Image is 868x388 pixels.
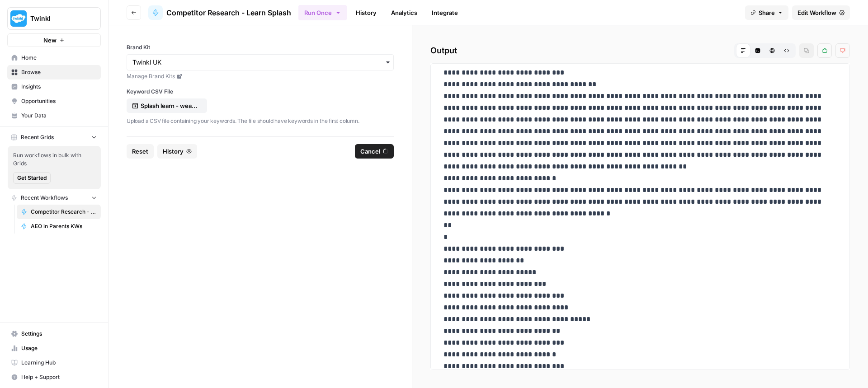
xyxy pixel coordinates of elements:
[132,58,388,67] input: Twinkl UK
[90,52,97,60] img: tab_keywords_by_traffic_grey.svg
[21,194,68,202] span: Recent Workflows
[21,330,97,338] span: Settings
[797,8,836,17] span: Edit Workflow
[13,172,51,184] button: Get Started
[17,219,101,234] a: AEO in Parents KWs
[132,147,148,156] span: Reset
[163,147,184,156] span: History
[7,79,101,94] a: Insights
[14,23,22,31] img: website_grey.svg
[7,94,101,108] a: Opportunities
[31,222,97,230] span: AEO in Parents KWs
[21,373,97,381] span: Help + Support
[21,359,97,367] span: Learning Hub
[355,144,394,159] button: Cancel
[298,5,347,20] button: Run Once
[21,83,97,91] span: Insights
[100,53,152,59] div: Keywords by Traffic
[430,43,850,58] h2: Output
[7,33,101,47] button: New
[148,5,291,20] a: Competitor Research - Learn Splash
[31,208,97,216] span: Competitor Research - Learn Splash
[7,370,101,384] button: Help + Support
[127,72,394,80] a: Manage Brand Kits
[24,52,32,60] img: tab_domain_overview_orange.svg
[34,53,81,59] div: Domain Overview
[24,23,99,31] div: Domain: [DOMAIN_NAME]
[21,112,97,120] span: Your Data
[127,43,394,51] label: Brand Kit
[10,10,27,27] img: Twinkl Logo
[360,147,380,156] span: Cancel
[386,5,423,20] a: Analytics
[7,51,101,65] a: Home
[759,8,775,17] span: Share
[141,101,198,110] p: Splash learn - weak - Sheet1.csv
[426,5,463,20] a: Integrate
[7,327,101,341] a: Settings
[7,191,101,205] button: Recent Workflows
[21,97,97,105] span: Opportunities
[7,7,101,30] button: Workspace: Twinkl
[17,174,47,182] span: Get Started
[21,344,97,352] span: Usage
[127,144,154,159] button: Reset
[7,341,101,355] a: Usage
[157,144,197,159] button: History
[21,133,54,141] span: Recent Grids
[25,14,44,22] div: v 4.0.25
[13,151,95,168] span: Run workflows in bulk with Grids
[7,65,101,79] a: Browse
[21,68,97,76] span: Browse
[30,14,85,23] span: Twinkl
[21,54,97,62] span: Home
[7,131,101,144] button: Recent Grids
[7,355,101,370] a: Learning Hub
[17,205,101,219] a: Competitor Research - Learn Splash
[7,108,101,123] a: Your Data
[14,14,22,22] img: logo_orange.svg
[166,7,291,18] span: Competitor Research - Learn Splash
[43,36,57,45] span: New
[127,98,207,113] button: Splash learn - weak - Sheet1.csv
[350,5,382,20] a: History
[745,5,788,20] button: Share
[127,88,394,96] label: Keyword CSV File
[127,117,394,126] p: Upload a CSV file containing your keywords. The file should have keywords in the first column.
[792,5,850,20] a: Edit Workflow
